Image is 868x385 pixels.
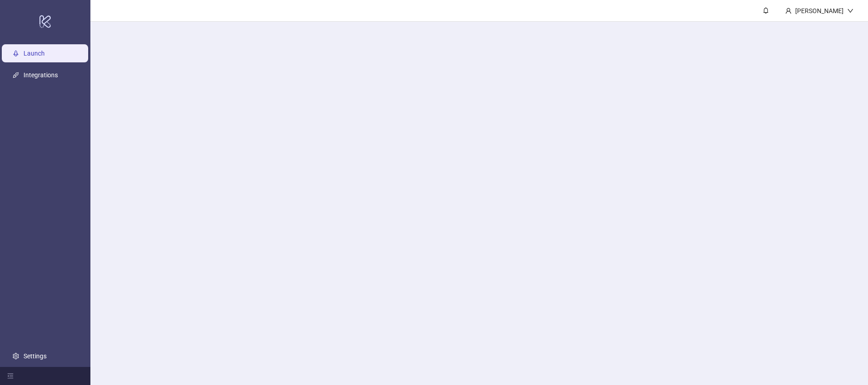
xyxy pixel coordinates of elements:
[24,71,58,79] a: Integrations
[847,8,854,14] span: down
[24,50,45,57] a: Launch
[792,6,847,16] div: [PERSON_NAME]
[7,373,14,379] span: menu-fold
[785,8,792,14] span: user
[763,7,769,14] span: bell
[24,352,47,360] a: Settings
